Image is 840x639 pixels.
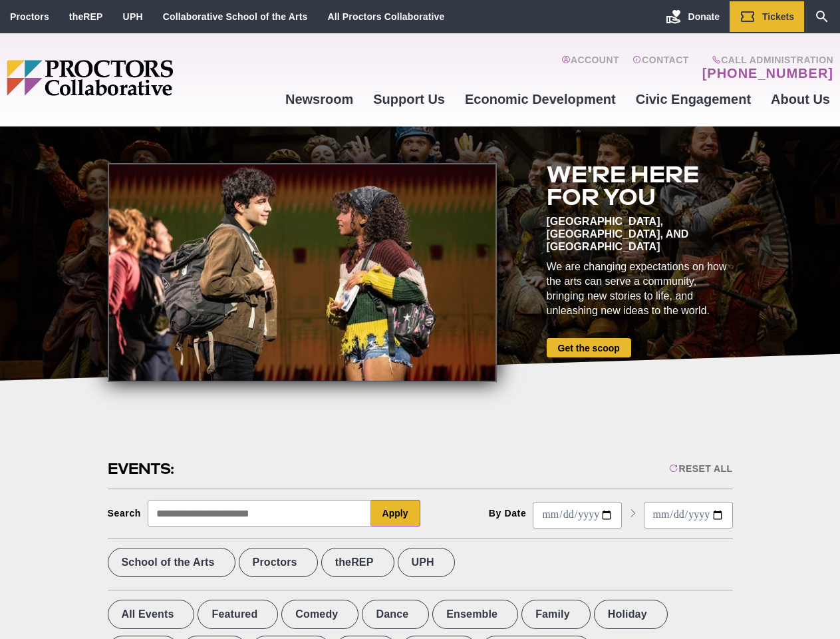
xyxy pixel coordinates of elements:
a: About Us [761,81,840,117]
div: [GEOGRAPHIC_DATA], [GEOGRAPHIC_DATA], and [GEOGRAPHIC_DATA] [547,215,733,253]
img: Proctors logo [7,60,275,96]
a: theREP [69,11,103,22]
h2: We're here for you [547,163,733,208]
a: Search [804,1,840,32]
a: Support Us [363,81,455,117]
div: Reset All [669,463,732,474]
label: All Events [108,600,195,629]
label: School of the Arts [108,548,235,577]
button: Apply [371,500,420,527]
a: Newsroom [275,81,363,117]
a: Economic Development [455,81,626,117]
label: theREP [321,548,394,577]
a: All Proctors Collaborative [327,11,444,22]
label: Family [521,600,591,629]
a: Donate [656,1,730,32]
h2: Events: [108,459,176,479]
span: Tickets [762,11,794,22]
a: Civic Engagement [626,81,761,117]
a: Account [561,55,619,81]
a: [PHONE_NUMBER] [702,65,833,81]
label: Comedy [281,600,358,629]
a: Proctors [10,11,49,22]
div: By Date [489,508,527,519]
div: Search [108,508,142,519]
label: Ensemble [432,600,518,629]
label: Proctors [239,548,318,577]
a: UPH [123,11,143,22]
a: Tickets [730,1,804,32]
div: We are changing expectations on how the arts can serve a community, bringing new stories to life,... [547,260,733,318]
label: Dance [362,600,429,629]
a: Collaborative School of the Arts [163,11,308,22]
label: Featured [198,600,278,629]
label: Holiday [594,600,668,629]
span: Call Administration [698,55,833,65]
a: Get the scoop [547,338,631,357]
a: Contact [632,55,689,81]
span: Donate [688,11,720,22]
label: UPH [398,548,455,577]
